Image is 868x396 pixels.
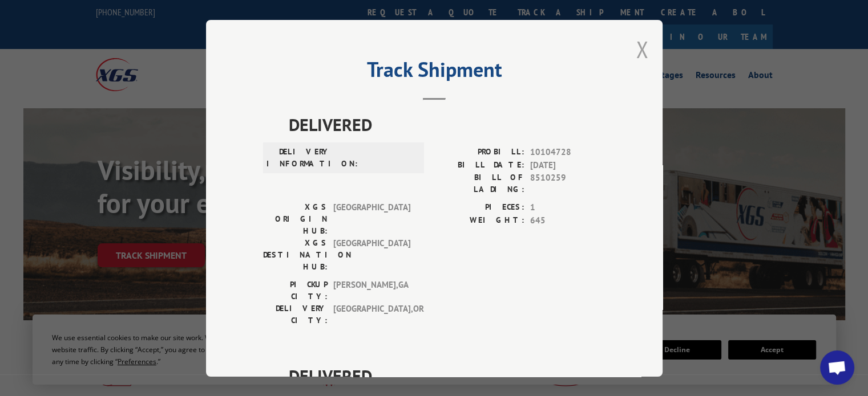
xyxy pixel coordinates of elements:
span: 8510259 [530,172,605,195]
label: PIECES: [434,201,524,214]
span: DELIVERED [289,112,605,137]
label: DELIVERY CITY: [263,303,328,326]
span: [GEOGRAPHIC_DATA] , OR [333,303,410,326]
h2: Track Shipment [263,62,605,83]
label: BILL OF LADING: [434,172,524,195]
label: DELIVERY INFORMATION: [267,146,331,170]
label: XGS DESTINATION HUB: [263,237,328,273]
label: WEIGHT: [434,214,524,227]
label: PROBILL: [434,146,524,159]
span: [DATE] [530,158,605,172]
button: Close modal [636,34,648,64]
label: BILL DATE: [434,158,524,172]
span: DELIVERED [289,363,605,389]
span: 1 [530,201,605,214]
span: [GEOGRAPHIC_DATA] [333,237,410,273]
span: [PERSON_NAME] , GA [333,279,410,303]
span: 10104728 [530,146,605,159]
span: 645 [530,214,605,227]
div: Open chat [820,350,854,385]
span: [GEOGRAPHIC_DATA] [333,201,410,237]
label: PICKUP CITY: [263,279,328,303]
label: XGS ORIGIN HUB: [263,201,328,237]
